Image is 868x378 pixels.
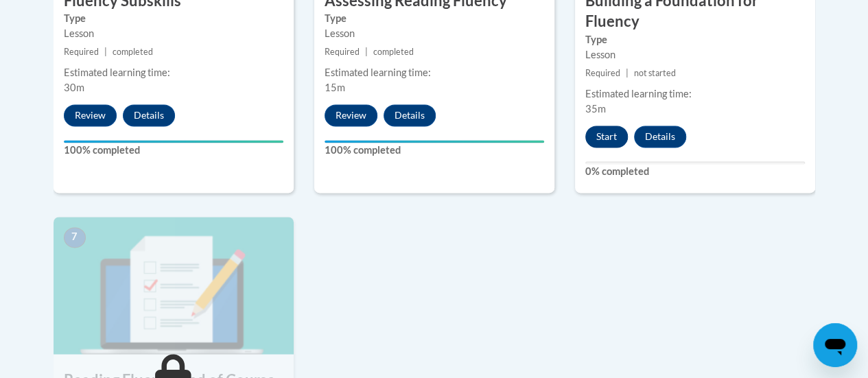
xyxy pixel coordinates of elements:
label: 0% completed [585,164,805,179]
span: 7 [64,227,86,248]
span: | [626,68,629,78]
div: Your progress [64,140,283,143]
span: Required [585,68,620,78]
button: Review [64,104,117,126]
label: 100% completed [325,143,544,158]
label: 100% completed [64,143,283,158]
button: Start [585,126,628,147]
div: Lesson [585,47,805,62]
label: Type [585,32,805,47]
span: Required [325,47,360,57]
iframe: Button to launch messaging window [813,323,857,367]
button: Details [634,126,686,147]
span: completed [373,47,414,57]
label: Type [64,11,283,26]
span: | [365,47,368,57]
div: Lesson [325,26,544,41]
span: 15m [325,82,345,93]
span: | [104,47,107,57]
span: 35m [585,103,606,115]
button: Review [325,104,377,126]
div: Estimated learning time: [585,86,805,102]
span: 30m [64,82,84,93]
div: Estimated learning time: [64,65,283,80]
div: Estimated learning time: [325,65,544,80]
span: Required [64,47,99,57]
span: not started [634,68,676,78]
div: Your progress [325,140,544,143]
img: Course Image [54,217,294,354]
span: completed [113,47,153,57]
button: Details [384,104,436,126]
label: Type [325,11,544,26]
div: Lesson [64,26,283,41]
button: Details [123,104,175,126]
